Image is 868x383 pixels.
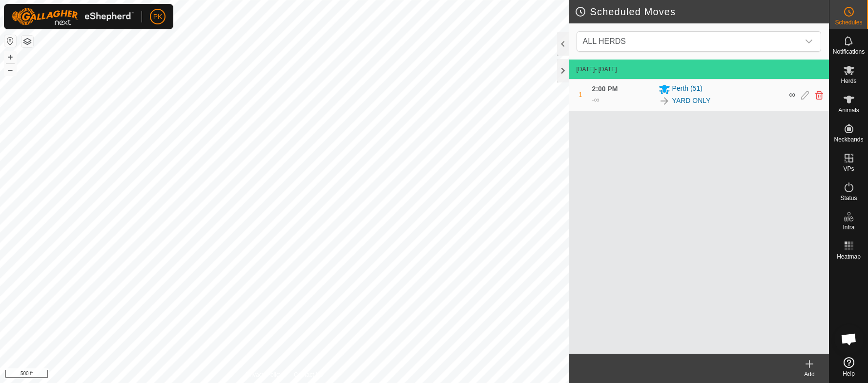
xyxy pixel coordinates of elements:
[592,85,618,93] span: 2:00 PM
[153,12,163,22] span: PK
[246,370,282,379] a: Privacy Policy
[594,96,599,104] span: ∞
[829,353,868,381] a: Help
[841,78,856,84] span: Herds
[4,51,16,63] button: +
[835,20,862,25] span: Schedules
[799,32,819,51] div: dropdown trigger
[672,96,711,106] a: YARD ONLY
[592,94,599,106] div: -
[789,90,795,100] span: ∞
[21,36,33,47] button: Map Layers
[577,66,595,73] span: [DATE]
[833,49,865,55] span: Notifications
[579,91,582,99] span: 1
[579,32,799,51] span: ALL HERDS
[672,83,703,95] span: Perth (51)
[12,8,134,25] img: Gallagher Logo
[659,95,670,107] img: To
[4,35,16,47] button: Reset Map
[575,6,829,18] h2: Scheduled Moves
[834,324,864,354] div: Open chat
[840,195,857,201] span: Status
[834,137,863,142] span: Neckbands
[294,370,323,379] a: Contact Us
[790,370,829,379] div: Add
[595,66,617,73] span: - [DATE]
[843,166,854,172] span: VPs
[583,37,626,45] span: ALL HERDS
[843,224,854,230] span: Infra
[4,64,16,76] button: –
[838,107,859,113] span: Animals
[837,254,861,260] span: Heatmap
[843,371,855,377] span: Help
